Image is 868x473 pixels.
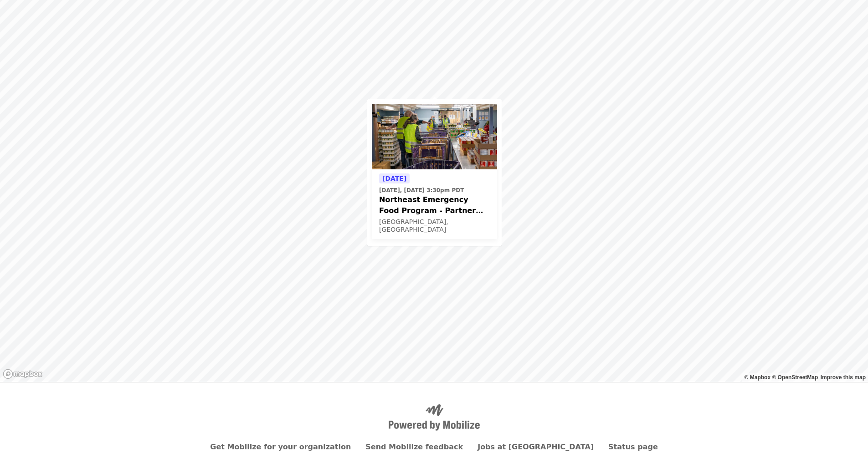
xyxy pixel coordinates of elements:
img: Powered by Mobilize [389,404,480,431]
time: [DATE], [DATE] 3:30pm PDT [379,186,464,194]
a: Status page [608,442,658,451]
span: [DATE] [382,175,406,182]
a: Jobs at [GEOGRAPHIC_DATA] [478,442,594,451]
div: [GEOGRAPHIC_DATA], [GEOGRAPHIC_DATA] [379,218,490,234]
a: Mapbox [745,374,771,381]
a: See details for "Northeast Emergency Food Program - Partner Agency Support" [372,104,497,239]
a: OpenStreetMap [772,374,818,381]
nav: Primary footer navigation [214,442,655,453]
a: Send Mobilize feedback [365,442,463,451]
img: Northeast Emergency Food Program - Partner Agency Support organized by Oregon Food Bank [372,104,497,169]
a: Map feedback [821,374,866,381]
a: Get Mobilize for your organization [210,442,351,451]
a: Mapbox logo [3,369,43,379]
span: Northeast Emergency Food Program - Partner Agency Support [379,194,490,216]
